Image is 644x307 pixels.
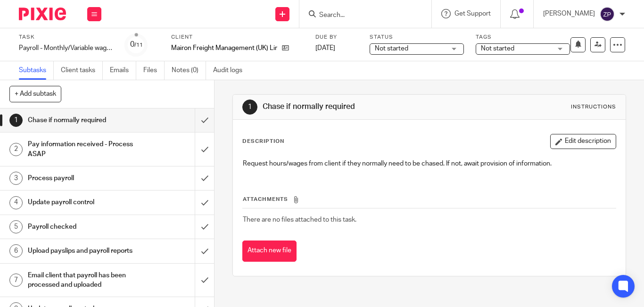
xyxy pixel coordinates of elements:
div: 6 [9,244,23,257]
button: Attach new file [242,241,297,262]
img: svg%3E [600,7,615,22]
p: Description [242,138,284,145]
span: Not started [481,45,514,52]
div: Instructions [571,103,616,111]
input: Search [318,11,403,20]
a: Client tasks [61,61,103,80]
div: 0 [130,39,143,50]
img: Pixie [19,8,66,20]
button: + Add subtask [9,86,61,102]
label: Client [171,33,304,41]
h1: Chase if normally required [28,113,133,127]
p: Mairon Freight Management (UK) Limited [171,43,277,53]
label: Due by [315,33,358,41]
h1: Pay information received - Process ASAP [28,137,133,161]
div: 1 [242,100,257,115]
span: Attachments [243,197,288,202]
div: 1 [9,114,23,127]
a: Files [143,61,165,80]
a: Emails [110,61,136,80]
span: Get Support [454,10,491,17]
label: Tags [476,33,570,41]
div: 7 [9,274,23,287]
div: 4 [9,196,23,209]
div: Payroll - Monthly/Variable wages/Pension [19,43,113,53]
span: Not started [375,45,408,52]
span: [DATE] [315,45,335,51]
h1: Process payroll [28,171,133,185]
h1: Email client that payroll has been processed and uploaded [28,268,133,292]
div: 2 [9,143,23,156]
div: 5 [9,220,23,233]
div: 3 [9,172,23,185]
h1: Update payroll control [28,195,133,209]
button: Edit description [550,134,616,149]
label: Task [19,33,113,41]
p: [PERSON_NAME] [543,9,595,18]
label: Status [370,33,464,41]
a: Audit logs [213,61,249,80]
span: There are no files attached to this task. [243,216,356,223]
h1: Chase if normally required [263,102,449,112]
h1: Upload payslips and payroll reports [28,244,133,258]
a: Subtasks [19,61,54,80]
small: /11 [134,42,143,48]
a: Notes (0) [172,61,206,80]
h1: Payroll checked [28,220,133,234]
p: Request hours/wages from client if they normally need to be chased. If not, await provision of in... [243,159,616,168]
